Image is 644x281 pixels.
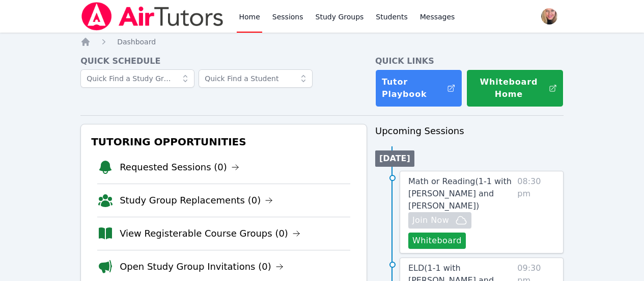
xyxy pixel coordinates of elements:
[80,2,225,31] img: Air Tutors
[408,212,471,228] button: Join Now
[80,37,564,47] nav: Breadcrumb
[408,176,512,211] span: Math or Reading ( 1-1 with [PERSON_NAME] and [PERSON_NAME] )
[408,233,466,249] button: Whiteboard
[375,69,462,107] a: Tutor Playbook
[412,214,449,226] span: Join Now
[420,12,455,22] span: Messages
[120,193,273,208] a: Study Group Replacements (0)
[80,69,194,88] input: Quick Find a Study Group
[375,124,564,138] h3: Upcoming Sessions
[117,38,156,46] span: Dashboard
[199,69,313,88] input: Quick Find a Student
[408,175,513,212] a: Math or Reading(1-1 with [PERSON_NAME] and [PERSON_NAME])
[375,55,564,67] h4: Quick Links
[466,69,564,107] button: Whiteboard Home
[375,150,414,167] li: [DATE]
[120,160,239,174] a: Requested Sessions (0)
[80,55,367,67] h4: Quick Schedule
[517,175,555,249] span: 08:30 pm
[89,133,358,151] h3: Tutoring Opportunities
[120,226,300,241] a: View Registerable Course Groups (0)
[120,260,284,274] a: Open Study Group Invitations (0)
[117,37,156,47] a: Dashboard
